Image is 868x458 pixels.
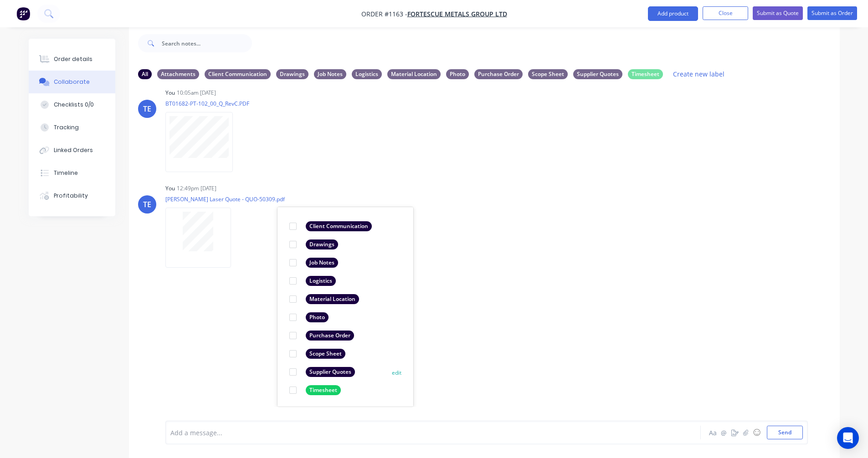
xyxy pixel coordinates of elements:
[29,139,115,162] button: Linked Orders
[306,349,345,359] div: Scope Sheet
[138,69,152,79] div: All
[29,162,115,184] button: Timeline
[54,78,90,86] div: Collaborate
[446,69,469,79] div: Photo
[753,6,803,20] button: Submit as Quote
[668,68,729,80] button: Create new label
[205,69,271,79] div: Client Communication
[54,169,78,177] div: Timeline
[314,69,346,79] div: Job Notes
[29,71,115,93] button: Collaborate
[29,116,115,139] button: Tracking
[306,385,341,395] div: Timesheet
[54,101,94,109] div: Checklists 0/0
[648,6,698,21] button: Add product
[306,331,354,341] div: Purchase Order
[16,7,30,20] img: Factory
[352,69,382,79] div: Logistics
[306,276,336,286] div: Logistics
[143,199,151,210] div: TE
[162,34,252,52] input: Search notes...
[807,6,857,20] button: Submit as Order
[165,184,175,193] div: You
[407,10,507,18] a: FORTESCUE METALS GROUP LTD
[719,427,729,438] button: @
[54,123,79,132] div: Tracking
[628,69,663,79] div: Timesheet
[708,427,719,438] button: Aa
[703,6,748,20] button: Close
[306,367,355,377] div: Supplier Quotes
[29,48,115,71] button: Order details
[54,146,93,154] div: Linked Orders
[177,89,216,97] div: 10:05am [DATE]
[54,55,92,63] div: Order details
[29,93,115,116] button: Checklists 0/0
[306,221,372,231] div: Client Communication
[276,69,308,79] div: Drawings
[165,89,175,97] div: You
[751,427,762,438] button: ☺
[306,312,329,322] div: Photo
[306,294,359,304] div: Material Location
[143,103,151,114] div: TE
[165,100,249,107] p: BT01682-PT-102_00_Q_RevC.PDF
[165,195,285,203] p: [PERSON_NAME] Laser Quote - QUO-50309.pdf
[361,10,407,18] span: Order #1163 -
[837,427,859,449] div: Open Intercom Messenger
[306,239,338,249] div: Drawings
[474,69,523,79] div: Purchase Order
[387,69,441,79] div: Material Location
[157,69,199,79] div: Attachments
[54,192,88,200] div: Profitability
[767,426,803,439] button: Send
[306,258,338,268] div: Job Notes
[29,184,115,207] button: Profitability
[528,69,568,79] div: Scope Sheet
[573,69,622,79] div: Supplier Quotes
[177,184,216,193] div: 12:49pm [DATE]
